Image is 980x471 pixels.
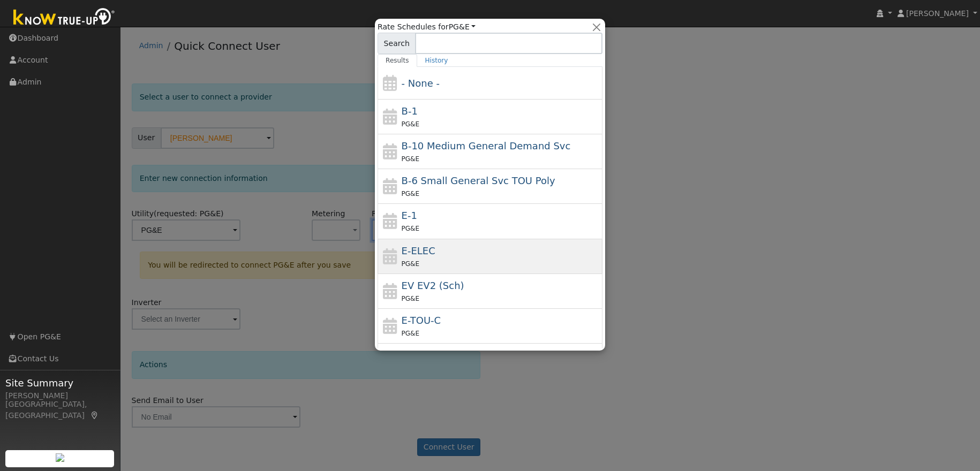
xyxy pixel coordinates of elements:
[402,225,419,232] span: PG&E
[402,245,435,256] span: E-ELEC
[402,105,418,117] span: B-1
[402,78,440,89] span: - None -
[378,54,417,67] a: Results
[449,22,476,31] a: PG&E
[402,315,441,326] span: E-TOU-C
[402,190,419,197] span: PG&E
[402,280,464,291] span: Electric Vehicle EV2 (Sch)
[378,21,476,33] span: Rate Schedules for
[56,453,64,462] img: retrieve
[402,140,571,151] span: B-10 Medium General Demand Service (Primary Voltage)
[417,54,456,67] a: History
[402,260,419,268] span: PG&E
[402,210,417,221] span: E-1
[5,399,115,421] div: [GEOGRAPHIC_DATA], [GEOGRAPHIC_DATA]
[5,376,115,390] span: Site Summary
[5,390,115,401] div: [PERSON_NAME]
[402,330,419,337] span: PG&E
[378,33,416,54] span: Search
[90,411,100,420] a: Map
[402,175,555,186] span: B-6 Small General Service TOU Poly Phase
[402,295,419,302] span: PG&E
[402,120,419,128] span: PG&E
[402,155,419,163] span: PG&E
[8,6,120,30] img: Know True-Up
[906,9,969,18] span: [PERSON_NAME]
